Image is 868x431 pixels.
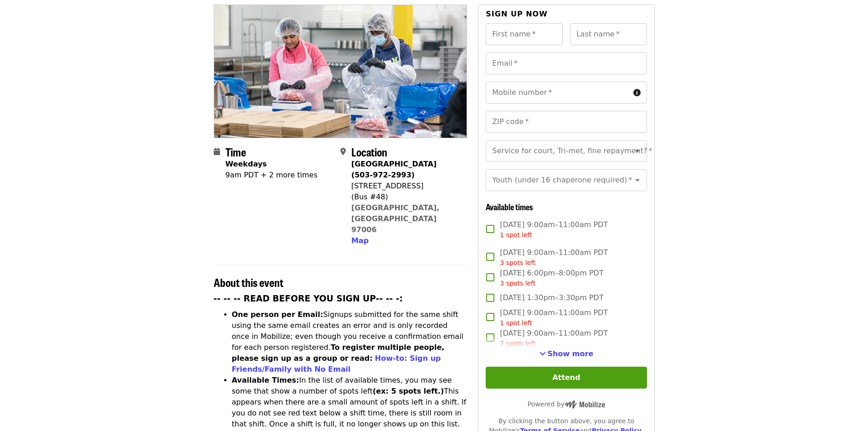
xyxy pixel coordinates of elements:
i: circle-info icon [633,88,641,97]
span: 3 spots left [500,280,535,287]
span: 3 spots left [500,259,535,266]
span: [DATE] 1:30pm–3:30pm PDT [500,292,603,303]
a: How-to: Sign up Friends/Family with No Email [232,354,441,374]
span: [DATE] 9:00am–11:00am PDT [500,328,608,348]
div: 9am PDT + 2 more times [226,170,318,181]
span: 1 spot left [500,231,532,239]
span: 1 spot left [500,319,532,327]
span: [DATE] 9:00am–11:00am PDT [500,247,608,268]
strong: -- -- -- READ BEFORE YOU SIGN UP-- -- -: [214,294,403,303]
span: Powered by [528,400,605,408]
button: Attend [486,367,647,389]
span: Location [351,144,387,160]
span: About this event [214,274,283,290]
strong: One person per Email: [232,310,324,319]
span: Show more [548,349,594,358]
span: Sign up now [486,10,548,18]
li: Signups submitted for the same shift using the same email creates an error and is only recorded o... [232,309,467,375]
span: Time [226,144,246,160]
i: calendar icon [214,147,220,156]
div: [STREET_ADDRESS] [351,181,460,192]
button: See more timeslots [539,348,594,359]
strong: To register multiple people, please sign up as a group or read: [232,343,445,363]
strong: [GEOGRAPHIC_DATA] (503-972-2993) [351,160,437,179]
span: [DATE] 6:00pm–8:00pm PDT [500,268,603,288]
button: Open [631,145,644,157]
span: [DATE] 9:00am–11:00am PDT [500,219,608,240]
strong: Weekdays [226,160,267,168]
span: 7 spots left [500,340,535,347]
button: Open [631,174,644,187]
i: map-marker-alt icon [340,147,346,156]
input: Mobile number [486,82,629,104]
div: (Bus #48) [351,192,460,203]
input: Email [486,52,647,74]
strong: (ex: 5 spots left.) [373,387,444,395]
img: Oct/Nov/Dec - Beaverton: Repack/Sort (age 10+) organized by Oregon Food Bank [214,5,467,137]
strong: Available Times: [232,376,299,384]
span: Available times [486,201,533,213]
span: Map [351,236,369,245]
li: In the list of available times, you may see some that show a number of spots left This appears wh... [232,375,467,430]
input: ZIP code [486,111,647,133]
input: Last name [570,23,647,45]
input: First name [486,23,563,45]
img: Powered by Mobilize [565,400,605,409]
button: Map [351,235,369,246]
a: [GEOGRAPHIC_DATA], [GEOGRAPHIC_DATA] 97006 [351,203,440,234]
span: [DATE] 9:00am–11:00am PDT [500,307,608,328]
